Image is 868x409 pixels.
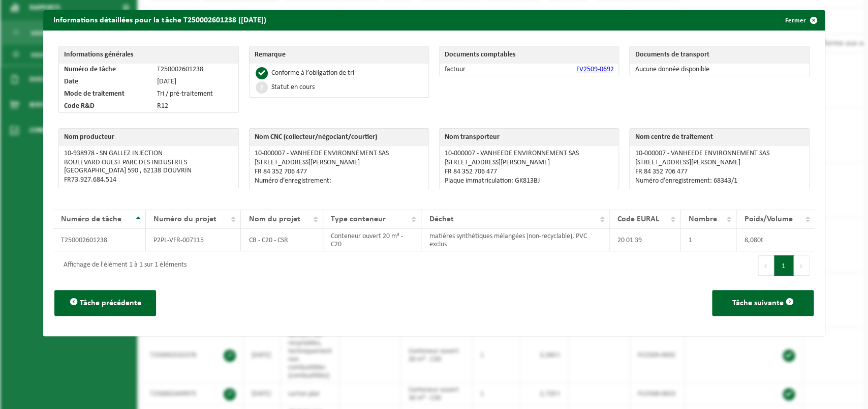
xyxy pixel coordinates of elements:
[445,159,613,167] p: [STREET_ADDRESS][PERSON_NAME]
[54,290,156,316] button: Tâche précédente
[151,76,238,88] td: [DATE]
[64,150,233,158] p: 10-938978 - SN GALLEZ INJECTION
[794,255,810,276] button: Next
[255,168,423,176] p: FR 84 352 706 477
[635,177,803,185] p: Numéro d’enregistrement: 68343/1
[59,64,151,76] td: Numéro de tâche
[59,88,151,100] td: Mode de traitement
[151,100,238,112] td: R12
[440,64,510,76] td: factuur
[64,159,233,175] p: BOULEVARD OUEST PARC DES INDUSTRIES [GEOGRAPHIC_DATA] 590 , 62138 DOUVRIN
[688,215,717,223] span: Nombre
[732,299,783,307] span: Tâche suivante
[250,129,428,146] th: Nom CNC (collecteur/négociant/courtier)
[440,46,618,64] th: Documents comptables
[59,76,151,88] td: Date
[255,177,423,185] p: Numéro d’enregistrement:
[576,66,613,73] a: FV2509-0692
[445,168,613,176] p: FR 84 352 706 477
[59,100,151,112] td: Code R&D
[445,150,613,158] p: 10-000007 - VANHEEDE ENVIRONNEMENT SAS
[635,150,803,158] p: 10-000007 - VANHEEDE ENVIRONNEMENT SAS
[255,150,423,158] p: 10-000007 - VANHEEDE ENVIRONNEMENT SAS
[61,215,121,223] span: Numéro de tâche
[429,215,453,223] span: Déchet
[250,46,428,64] th: Remarque
[151,88,238,100] td: Tri / pré-traitement
[271,84,315,91] div: Statut en cours
[445,177,613,185] p: Plaque immatriculation: GK813BJ
[59,129,238,146] th: Nom producteur
[630,64,809,76] td: Aucune donnée disponible
[744,215,792,223] span: Poids/Volume
[255,159,423,167] p: [STREET_ADDRESS][PERSON_NAME]
[58,256,186,275] div: Affichage de l'élément 1 à 1 sur 1 éléments
[440,129,618,146] th: Nom transporteur
[146,229,241,251] td: P2PL-VFR-007115
[59,46,238,64] th: Informations générales
[153,215,216,223] span: Numéro du projet
[249,215,300,223] span: Nom du projet
[331,215,386,223] span: Type conteneur
[421,229,609,251] td: matières synthétiques mélangées (non-recyclable), PVC exclus
[635,168,803,176] p: FR 84 352 706 477
[64,176,233,184] p: FR73.927.684.514
[712,290,814,316] button: Tâche suivante
[610,229,681,251] td: 20 01 39
[758,255,774,276] button: Previous
[241,229,323,251] td: CB - C20 - CSR
[736,229,814,251] td: 8,080t
[777,10,824,31] button: Fermer
[774,255,794,276] button: 1
[53,229,146,251] td: T250002601238
[630,46,789,64] th: Documents de transport
[680,229,736,251] td: 1
[271,70,354,77] div: Conforme à l’obligation de tri
[80,299,141,307] span: Tâche précédente
[323,229,422,251] td: Conteneur ouvert 20 m³ - C20
[630,129,809,146] th: Nom centre de traitement
[635,159,803,167] p: [STREET_ADDRESS][PERSON_NAME]
[43,10,276,30] h2: Informations détaillées pour la tâche T250002601238 ([DATE])
[617,215,659,223] span: Code EURAL
[151,64,238,76] td: T250002601238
